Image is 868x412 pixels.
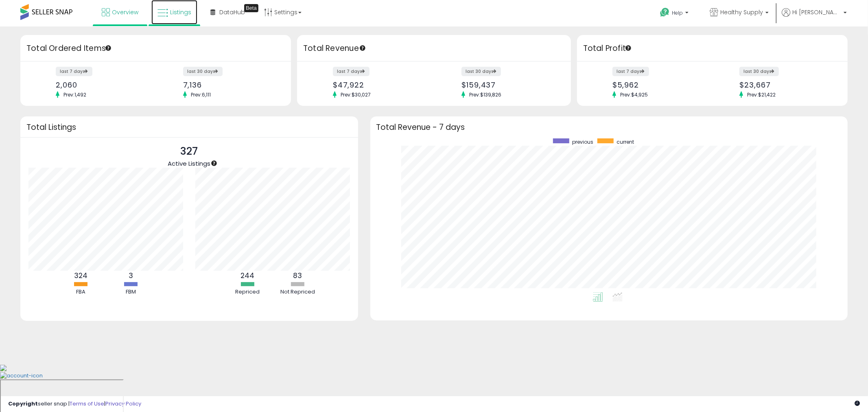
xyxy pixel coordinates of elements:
div: $47,922 [333,81,428,89]
div: 2,060 [56,81,149,89]
span: previous [572,138,593,145]
i: Get Help [660,7,670,18]
div: 7,136 [183,81,277,89]
span: DataHub [219,8,245,16]
span: Overview [112,8,138,16]
span: Listings [170,8,191,16]
div: $159,437 [461,81,557,89]
label: last 30 days [739,67,779,76]
p: 327 [168,144,210,159]
h3: Total Revenue [303,43,565,54]
label: last 7 days [56,67,92,76]
label: last 7 days [333,67,370,76]
div: Tooltip anchor [625,44,632,52]
label: last 7 days [612,67,649,76]
div: FBA [56,288,105,296]
label: last 30 days [183,67,223,76]
span: Prev: $21,422 [743,91,780,98]
h3: Total Revenue - 7 days [376,124,842,130]
div: Repriced [223,288,272,296]
h3: Total Profit [583,43,842,54]
b: 244 [241,271,254,281]
div: $23,667 [739,81,833,89]
span: Prev: $4,925 [616,91,652,98]
span: Healthy Supply [720,8,763,16]
div: Not Repriced [273,288,322,296]
div: Tooltip anchor [105,44,112,52]
span: Prev: $139,826 [465,91,505,98]
h3: Total Ordered Items [26,43,285,54]
span: Hi [PERSON_NAME] [792,8,841,16]
span: Active Listings [168,159,210,168]
h3: Total Listings [26,124,352,130]
div: Tooltip anchor [359,44,366,52]
div: $5,962 [612,81,706,89]
b: 324 [74,271,87,281]
span: Prev: 6,111 [187,91,215,98]
a: Hi [PERSON_NAME] [782,8,847,26]
span: Prev: $30,027 [337,91,375,98]
span: Help [672,9,683,16]
span: Prev: 1,492 [59,91,90,98]
a: Help [654,1,697,26]
label: last 30 days [461,67,501,76]
span: current [617,138,634,145]
b: 83 [293,271,302,281]
div: Tooltip anchor [244,4,258,12]
div: FBM [106,288,155,296]
div: Tooltip anchor [210,160,218,167]
b: 3 [129,271,133,281]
